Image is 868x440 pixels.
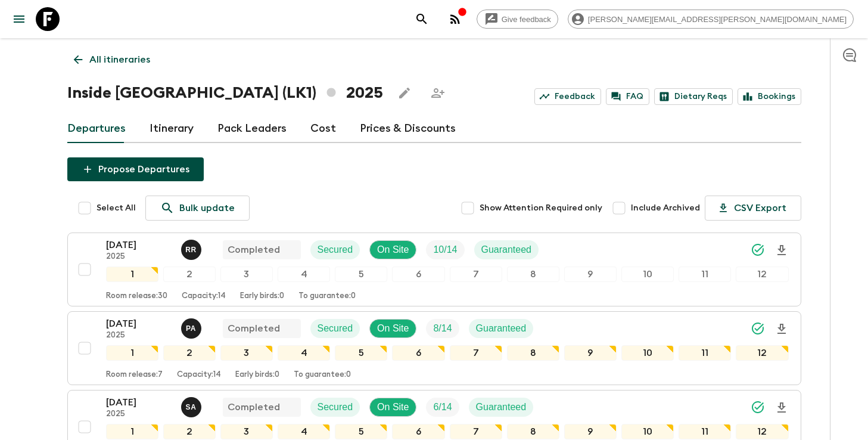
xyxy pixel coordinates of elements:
a: Itinerary [150,114,194,143]
p: 2025 [106,331,172,340]
div: 3 [220,267,273,282]
svg: Download Onboarding [774,322,789,336]
svg: Synced Successfully [751,321,765,336]
div: Secured [310,240,360,259]
div: 11 [679,345,731,361]
div: 7 [450,424,502,439]
span: Show Attention Required only [480,202,602,214]
div: 6 [392,345,444,361]
div: 7 [450,267,502,282]
p: Room release: 7 [106,370,163,380]
div: 1 [106,424,158,439]
div: [PERSON_NAME][EMAIL_ADDRESS][PERSON_NAME][DOMAIN_NAME] [568,10,854,29]
p: [DATE] [106,395,172,410]
div: 10 [621,424,674,439]
div: 12 [736,424,788,439]
button: Propose Departures [67,157,204,181]
span: Select All [97,202,136,214]
div: 5 [335,345,387,361]
div: On Site [369,398,416,417]
p: To guarantee: 0 [294,370,351,380]
p: Capacity: 14 [177,370,221,380]
div: 5 [335,267,387,282]
span: Ramli Raban [181,243,204,253]
span: [PERSON_NAME][EMAIL_ADDRESS][PERSON_NAME][DOMAIN_NAME] [581,15,853,24]
svg: Synced Successfully [751,243,765,257]
div: 3 [220,345,273,361]
p: Secured [318,400,353,414]
div: 2 [163,267,216,282]
div: On Site [369,319,416,338]
button: [DATE]2025Prasad AdikariCompletedSecuredOn SiteTrip FillGuaranteed123456789101112Room release:7Ca... [67,311,801,385]
p: Secured [318,243,353,257]
span: Share this itinerary [426,81,450,105]
a: Dietary Reqs [654,88,733,105]
a: All itineraries [67,48,157,72]
div: 5 [335,424,387,439]
div: 4 [278,267,330,282]
div: Trip Fill [426,398,459,417]
div: 7 [450,345,502,361]
div: 8 [507,424,559,439]
p: 2025 [106,410,172,419]
button: CSV Export [705,196,801,221]
div: 9 [564,345,617,361]
a: Bulk update [145,196,250,221]
p: Early birds: 0 [235,370,279,380]
div: 8 [507,345,559,361]
a: Prices & Discounts [360,114,456,143]
svg: Download Onboarding [774,243,789,258]
a: Departures [67,114,126,143]
div: 8 [507,267,559,282]
div: Trip Fill [426,240,464,259]
p: All itineraries [89,52,150,67]
div: On Site [369,240,416,259]
div: 12 [736,267,788,282]
a: Bookings [738,88,801,105]
p: Bulk update [179,201,235,215]
div: 10 [621,345,674,361]
p: Early birds: 0 [240,292,284,301]
svg: Synced Successfully [751,400,765,414]
div: 2 [163,424,216,439]
p: To guarantee: 0 [298,292,356,301]
p: 2025 [106,252,172,262]
button: [DATE]2025Ramli Raban CompletedSecuredOn SiteTrip FillGuaranteed123456789101112Room release:30Cap... [67,233,801,306]
button: menu [7,7,31,31]
p: Completed [228,400,280,414]
div: Secured [310,398,360,417]
div: 4 [278,345,330,361]
div: 11 [679,424,731,439]
span: Prasad Adikari [181,322,204,331]
a: Pack Leaders [217,114,287,143]
p: Capacity: 14 [182,292,226,301]
p: [DATE] [106,317,172,331]
div: 12 [736,345,788,361]
a: Feedback [534,88,601,105]
p: On Site [377,243,409,257]
a: Give feedback [477,10,558,29]
p: Room release: 30 [106,292,167,301]
h1: Inside [GEOGRAPHIC_DATA] (LK1) 2025 [67,81,383,105]
p: Guaranteed [481,243,532,257]
div: 6 [392,424,444,439]
div: 3 [220,424,273,439]
p: 6 / 14 [433,400,452,414]
div: 9 [564,267,617,282]
div: 10 [621,267,674,282]
p: [DATE] [106,238,172,252]
p: Completed [228,243,280,257]
p: Guaranteed [476,321,527,336]
div: 1 [106,267,158,282]
p: Secured [318,321,353,336]
button: Edit this itinerary [393,81,416,105]
a: Cost [310,114,336,143]
p: Guaranteed [476,400,527,414]
span: Include Archived [631,202,700,214]
button: search adventures [410,7,434,31]
p: On Site [377,321,409,336]
div: Trip Fill [426,319,459,338]
div: 11 [679,267,731,282]
svg: Download Onboarding [774,401,789,415]
div: 9 [564,424,617,439]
